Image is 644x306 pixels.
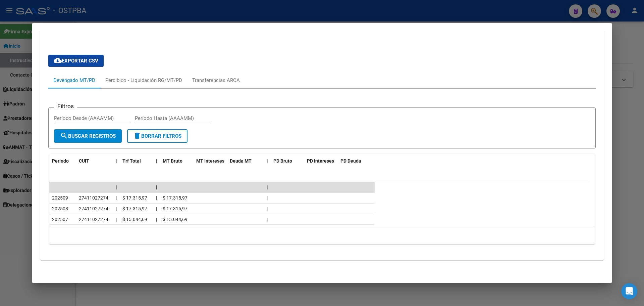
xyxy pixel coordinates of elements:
[113,154,120,168] datatable-header-cell: |
[163,206,187,211] span: $ 17.315,97
[156,217,157,222] span: |
[156,206,157,211] span: |
[79,195,108,201] span: 27411027274
[267,184,268,190] span: |
[122,206,147,211] span: $ 17.315,97
[122,217,147,222] span: $ 15.044,69
[122,195,147,201] span: $ 17.315,97
[196,158,224,164] span: MT Intereses
[264,154,271,168] datatable-header-cell: |
[621,283,637,299] div: Open Intercom Messenger
[273,158,292,164] span: PD Bruto
[116,158,117,164] span: |
[230,158,252,164] span: Deuda MT
[227,154,264,168] datatable-header-cell: Deuda MT
[54,56,62,64] mat-icon: cloud_download
[105,77,182,84] div: Percibido - Liquidación RG/MT/PD
[116,206,117,211] span: |
[52,206,68,211] span: 202508
[53,77,95,84] div: Devengado MT/PD
[267,195,268,201] span: |
[271,154,304,168] datatable-header-cell: PD Bruto
[52,195,68,201] span: 202509
[116,184,117,190] span: |
[48,55,104,67] button: Exportar CSV
[76,154,113,168] datatable-header-cell: CUIT
[54,58,98,64] span: Exportar CSV
[156,184,157,190] span: |
[58,25,184,31] span: Aportes y Contribuciones del Afiliado: 27411027274
[120,154,153,168] datatable-header-cell: Trf Total
[116,217,117,222] span: |
[340,158,361,164] span: PD Deuda
[127,129,187,143] button: Borrar Filtros
[60,132,68,140] mat-icon: search
[133,133,181,139] span: Borrar Filtros
[52,217,68,222] span: 202507
[133,132,141,140] mat-icon: delete
[163,195,187,201] span: $ 17.315,97
[156,158,157,164] span: |
[267,206,268,211] span: |
[194,154,227,168] datatable-header-cell: MT Intereses
[40,39,604,260] div: Aportes y Contribuciones del Afiliado: 27411027274
[79,206,108,211] span: 27411027274
[54,102,77,110] h3: Filtros
[49,154,76,168] datatable-header-cell: Período
[304,154,338,168] datatable-header-cell: PD Intereses
[60,133,116,139] span: Buscar Registros
[156,195,157,201] span: |
[267,158,268,164] span: |
[160,154,194,168] datatable-header-cell: MT Bruto
[116,195,117,201] span: |
[338,154,375,168] datatable-header-cell: PD Deuda
[52,158,69,164] span: Período
[163,217,187,222] span: $ 15.044,69
[267,217,268,222] span: |
[79,158,89,164] span: CUIT
[153,154,160,168] datatable-header-cell: |
[79,217,108,222] span: 27411027274
[307,158,334,164] span: PD Intereses
[54,129,122,143] button: Buscar Registros
[122,158,141,164] span: Trf Total
[192,77,240,84] div: Transferencias ARCA
[163,158,182,164] span: MT Bruto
